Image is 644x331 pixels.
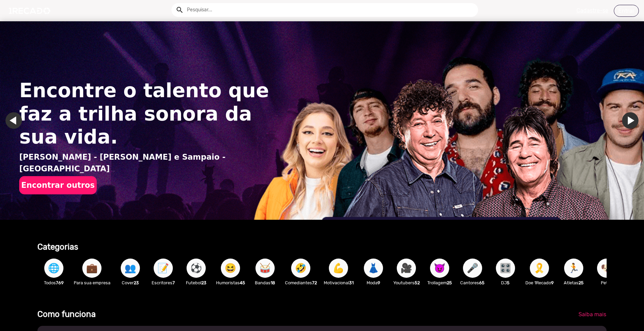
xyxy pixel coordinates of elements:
button: 🎥 [397,259,416,278]
button: 🎤 [463,259,482,278]
b: 9 [551,280,554,285]
span: 🌐 [48,259,60,278]
b: 25 [579,280,584,285]
button: Encontrar outros [19,176,96,194]
button: 🎛️ [496,259,515,278]
span: 🏃 [568,259,580,278]
b: 5 [507,280,510,285]
mat-icon: Example home icon [176,6,184,14]
p: Para sua empresa [74,279,110,286]
p: DJ [492,279,518,286]
span: 🎛️ [500,259,511,278]
b: 7 [172,280,175,285]
button: 👥 [121,259,140,278]
a: Saiba mais [573,308,612,321]
button: 📝 [154,259,173,278]
button: 🏃 [564,259,583,278]
span: 🎗️ [534,259,545,278]
b: Categorias [37,242,78,252]
button: Example home icon [173,3,185,15]
b: Como funciona [37,309,96,319]
u: Cadastre-se [576,7,608,14]
input: Pesquisar... [182,3,478,17]
p: Todos [41,279,67,286]
b: 23 [134,280,139,285]
button: 😈 [430,259,449,278]
b: 31 [349,280,354,285]
button: ⚽ [187,259,206,278]
b: 9 [378,280,380,285]
button: 🤣 [291,259,310,278]
span: 🎤 [467,259,478,278]
p: Cover [117,279,143,286]
p: Comediantes [285,279,317,286]
p: Youtubers [393,279,420,286]
button: 👗 [364,259,383,278]
span: 👥 [124,259,136,278]
h1: Encontre o talento que faz a trilha sonora da sua vida. [19,79,277,149]
button: 🐶 [597,259,616,278]
span: 🤣 [295,259,307,278]
p: Cantores [460,279,486,286]
b: 769 [56,280,64,285]
span: Saiba mais [579,311,606,318]
b: 72 [312,280,317,285]
button: 🎗️ [530,259,549,278]
a: Ir para o próximo slide [622,112,639,129]
p: Motivacional [324,279,354,286]
span: 📝 [157,259,169,278]
p: Bandas [252,279,278,286]
span: 👗 [368,259,379,278]
p: Humoristas [216,279,245,286]
button: 🥁 [255,259,275,278]
p: Escritores [150,279,176,286]
p: Pets [594,279,620,286]
button: 💪 [329,259,348,278]
span: ⚽ [190,259,202,278]
b: 45 [240,280,245,285]
span: 💼 [86,259,98,278]
p: Doe 1Recado [525,279,554,286]
b: 52 [415,280,420,285]
button: 🌐 [44,259,63,278]
span: 🐶 [601,259,612,278]
p: Trollagem [427,279,453,286]
p: Atletas [561,279,587,286]
button: 💼 [82,259,102,278]
a: Ir para o último slide [5,112,22,129]
span: 💪 [333,259,344,278]
b: 65 [479,280,485,285]
span: 😈 [434,259,445,278]
a: Entrar [614,5,639,17]
span: 🥁 [259,259,271,278]
span: 🎥 [401,259,412,278]
b: 23 [201,280,206,285]
span: 😆 [225,259,236,278]
p: [PERSON_NAME] - [PERSON_NAME] e Sampaio - [GEOGRAPHIC_DATA] [19,151,277,175]
p: Futebol [183,279,209,286]
b: 18 [271,280,275,285]
b: 25 [447,280,452,285]
p: Moda [360,279,386,286]
button: 😆 [221,259,240,278]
